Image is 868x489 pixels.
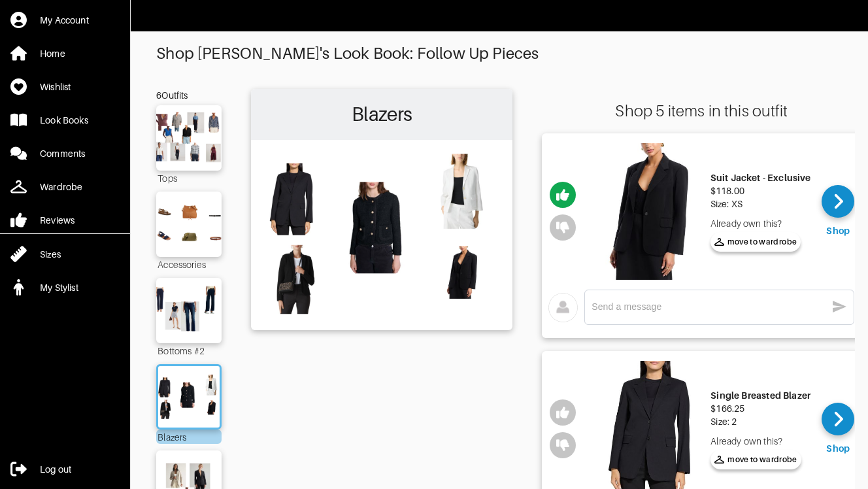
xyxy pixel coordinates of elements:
[710,184,811,197] div: $118.00
[40,248,61,261] div: Sizes
[40,14,89,27] div: My Account
[710,450,801,469] button: move to wardrobe
[40,47,65,60] div: Home
[156,430,222,444] div: Blazers
[826,442,850,455] div: Shop
[156,343,222,358] div: Bottoms #2
[710,197,811,211] div: Size: XS
[40,214,75,227] div: Reviews
[710,402,810,415] div: $166.25
[710,415,810,428] div: Size: 2
[714,454,797,465] span: move to wardrobe
[40,180,82,194] div: Wardrobe
[156,257,222,271] div: Accessories
[710,217,811,230] div: Already own this?
[40,80,71,93] div: Wishlist
[542,102,861,120] div: Shop 5 items in this outfit
[156,89,222,102] div: 6 Outfits
[822,403,854,455] a: Shop
[710,435,810,448] div: Already own this?
[548,293,578,322] img: avatar
[822,185,854,237] a: Shop
[40,147,85,160] div: Comments
[40,463,71,476] div: Log out
[152,284,226,337] img: Outfit Bottoms #2
[710,171,811,184] div: Suit Jacket - Exclusive
[710,232,801,252] button: move to wardrobe
[714,236,797,248] span: move to wardrobe
[40,281,78,294] div: My Stylist
[156,44,842,63] div: Shop [PERSON_NAME]'s Look Book: Follow Up Pieces
[258,95,506,133] h2: Blazers
[156,171,222,185] div: Tops
[710,389,810,402] div: Single Breasted Blazer
[595,143,704,280] img: Suit Jacket - Exclusive
[40,114,88,127] div: Look Books
[152,198,226,250] img: Outfit Accessories
[258,146,506,322] img: Outfit Blazers
[155,373,224,421] img: Outfit Blazers
[826,224,850,237] div: Shop
[152,112,226,164] img: Outfit Tops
